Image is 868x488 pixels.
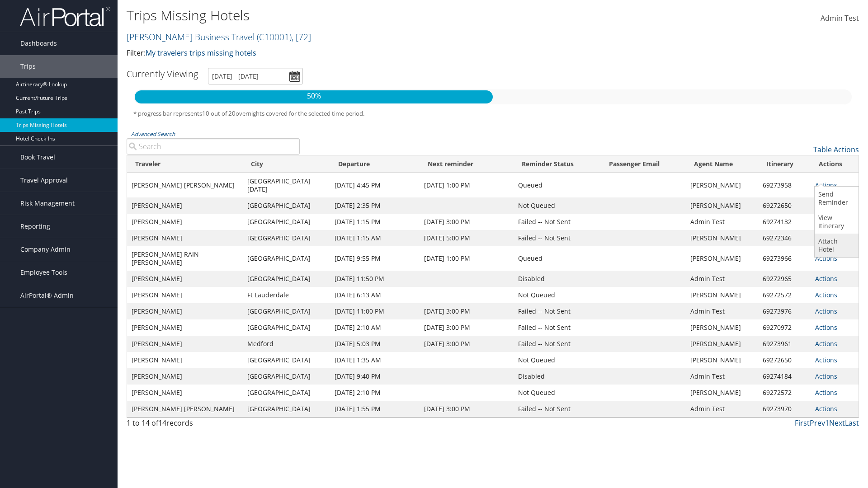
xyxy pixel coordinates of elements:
[514,303,601,319] td: Failed -- Not Sent
[127,155,243,173] th: Traveler: activate to sort column ascending
[127,401,243,417] td: [PERSON_NAME] [PERSON_NAME]
[686,319,758,336] td: [PERSON_NAME]
[829,418,845,428] a: Next
[686,246,758,271] td: [PERSON_NAME]
[758,214,811,230] td: 69274132
[330,271,420,287] td: [DATE] 11:50 PM
[811,155,859,173] th: Actions
[514,230,601,246] td: Failed -- Not Sent
[821,13,859,23] span: Admin Test
[815,291,837,299] a: Actions
[514,214,601,230] td: Failed -- Not Sent
[514,246,601,271] td: Queued
[758,287,811,303] td: 69272572
[686,368,758,385] td: Admin Test
[127,230,243,246] td: [PERSON_NAME]
[127,303,243,319] td: [PERSON_NAME]
[686,230,758,246] td: [PERSON_NAME]
[243,214,330,230] td: [GEOGRAPHIC_DATA]
[514,271,601,287] td: Disabled
[758,319,811,336] td: 69270972
[825,418,829,428] a: 1
[330,197,420,214] td: [DATE] 2:35 PM
[514,197,601,214] td: Not Queued
[514,336,601,352] td: Failed -- Not Sent
[514,155,601,173] th: Reminder Status
[127,138,300,155] input: Advanced Search
[20,169,68,192] span: Travel Approval
[758,368,811,385] td: 69274184
[514,401,601,417] td: Failed -- Not Sent
[758,303,811,319] td: 69273976
[686,173,758,197] td: [PERSON_NAME]
[815,210,856,234] a: View Itinerary
[815,372,837,380] a: Actions
[514,368,601,385] td: Disabled
[127,271,243,287] td: [PERSON_NAME]
[127,31,311,43] a: [PERSON_NAME] Business Travel
[813,145,859,155] a: Table Actions
[815,234,856,257] a: Attach Hotel
[686,352,758,368] td: [PERSON_NAME]
[330,303,420,319] td: [DATE] 11:00 PM
[686,385,758,401] td: [PERSON_NAME]
[686,287,758,303] td: [PERSON_NAME]
[146,48,256,58] a: My travelers trips missing hotels
[330,155,420,173] th: Departure: activate to sort column ascending
[20,284,74,307] span: AirPortal® Admin
[243,352,330,368] td: [GEOGRAPHIC_DATA]
[243,319,330,336] td: [GEOGRAPHIC_DATA]
[815,323,837,332] a: Actions
[758,385,811,401] td: 69272572
[243,155,330,173] th: City: activate to sort column ascending
[815,388,837,397] a: Actions
[330,336,420,352] td: [DATE] 5:03 PM
[758,271,811,287] td: 69272965
[202,109,236,117] span: 10 out of 20
[815,254,837,263] a: Actions
[420,336,514,352] td: [DATE] 3:00 PM
[330,230,420,246] td: [DATE] 1:15 AM
[243,197,330,214] td: [GEOGRAPHIC_DATA]
[330,173,420,197] td: [DATE] 4:45 PM
[330,401,420,417] td: [DATE] 1:55 PM
[420,319,514,336] td: [DATE] 3:00 PM
[127,319,243,336] td: [PERSON_NAME]
[758,173,811,197] td: 69273958
[127,246,243,271] td: [PERSON_NAME] RAIN [PERSON_NAME]
[127,368,243,385] td: [PERSON_NAME]
[514,319,601,336] td: Failed -- Not Sent
[514,173,601,197] td: Queued
[158,418,166,428] span: 14
[127,336,243,352] td: [PERSON_NAME]
[20,55,36,78] span: Trips
[127,47,615,59] p: Filter:
[243,246,330,271] td: [GEOGRAPHIC_DATA]
[758,246,811,271] td: 69273966
[601,155,686,173] th: Passenger Email: activate to sort column ascending
[686,155,758,173] th: Agent Name
[127,173,243,197] td: [PERSON_NAME] [PERSON_NAME]
[815,404,837,413] a: Actions
[243,336,330,352] td: Medford
[686,303,758,319] td: Admin Test
[20,238,71,261] span: Company Admin
[20,32,57,55] span: Dashboards
[514,287,601,303] td: Not Queued
[815,339,837,348] a: Actions
[815,187,856,210] a: Send Reminder
[243,368,330,385] td: [GEOGRAPHIC_DATA]
[330,385,420,401] td: [DATE] 2:10 PM
[420,230,514,246] td: [DATE] 5:00 PM
[257,31,292,43] span: ( C10001 )
[810,418,825,428] a: Prev
[330,368,420,385] td: [DATE] 9:40 PM
[514,385,601,401] td: Not Queued
[292,31,311,43] span: , [ 72 ]
[758,230,811,246] td: 69272346
[686,214,758,230] td: Admin Test
[758,352,811,368] td: 69272650
[20,192,75,215] span: Risk Management
[686,197,758,214] td: [PERSON_NAME]
[127,418,300,433] div: 1 to 14 of records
